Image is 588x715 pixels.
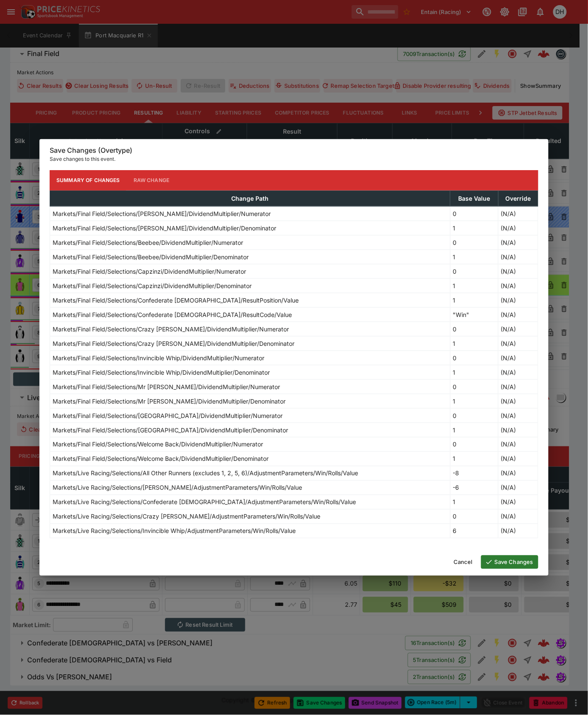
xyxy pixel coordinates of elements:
p: Markets/Live Racing/Selections/Confederate [DEMOGRAPHIC_DATA]/AdjustmentParameters/Win/Rolls/Value [53,498,356,507]
p: Markets/Final Field/Selections/Mr [PERSON_NAME]/DividendMultiplier/Denominator [53,397,286,406]
p: Save changes to this event. [50,155,538,163]
td: (N/A) [498,524,538,538]
p: Markets/Final Field/Selections/Crazy [PERSON_NAME]/DividendMultiplier/Numerator [53,325,289,334]
button: Summary of Changes [50,170,127,191]
td: 1 [450,365,498,379]
td: 1 [450,336,498,350]
p: Markets/Final Field/Selections/Confederate [DEMOGRAPHIC_DATA]/ResultCode/Value [53,310,292,319]
td: 1 [450,495,498,509]
td: (N/A) [498,250,538,264]
p: Markets/Live Racing/Selections/Invincible Whip/AdjustmentParameters/Win/Rolls/Value [53,527,296,536]
td: 0 [450,408,498,423]
td: 0 [450,437,498,451]
p: Markets/Live Racing/Selections/All Other Runners (excludes 1, 2, 5, 6)/AdjustmentParameters/Win/R... [53,469,358,478]
td: (N/A) [498,293,538,307]
th: Change Path [50,191,451,206]
p: Markets/Live Racing/Selections/[PERSON_NAME]/AdjustmentParameters/Win/Rolls/Value [53,483,302,492]
p: Markets/Final Field/Selections/[PERSON_NAME]/DividendMultiplier/Denominator [53,224,276,233]
td: (N/A) [498,336,538,350]
td: 1 [450,278,498,293]
td: 0 [450,379,498,394]
td: 1 [450,451,498,466]
p: Markets/Final Field/Selections/Mr [PERSON_NAME]/DividendMultiplier/Numerator [53,382,280,391]
td: (N/A) [498,307,538,322]
th: Base Value [450,191,498,206]
p: Markets/Final Field/Selections/Invincible Whip/DividendMultiplier/Denominator [53,368,270,377]
td: 1 [450,293,498,307]
td: (N/A) [498,423,538,437]
td: 1 [450,221,498,235]
td: 0 [450,350,498,365]
td: (N/A) [498,480,538,495]
p: Markets/Final Field/Selections/Welcome Back/DividendMultiplier/Numerator [53,440,263,449]
p: Markets/Final Field/Selections/Invincible Whip/DividendMultiplier/Numerator [53,353,264,362]
td: (N/A) [498,264,538,278]
td: (N/A) [498,495,538,509]
td: (N/A) [498,206,538,221]
td: 1 [450,423,498,437]
td: 0 [450,322,498,336]
button: Cancel [448,555,478,569]
button: Save Changes [481,555,538,569]
td: (N/A) [498,509,538,524]
td: (N/A) [498,350,538,365]
td: -8 [450,466,498,480]
p: Markets/Final Field/Selections/Beebee/DividendMultiplier/Numerator [53,238,243,247]
p: Markets/Final Field/Selections/Beebee/DividendMultiplier/Denominator [53,252,249,261]
td: (N/A) [498,379,538,394]
td: (N/A) [498,235,538,250]
p: Markets/Final Field/Selections/[GEOGRAPHIC_DATA]/DividendMultiplier/Numerator [53,411,283,420]
p: Markets/Final Field/Selections/Confederate [DEMOGRAPHIC_DATA]/ResultPosition/Value [53,296,299,305]
p: Markets/Live Racing/Selections/Crazy [PERSON_NAME]/AdjustmentParameters/Win/Rolls/Value [53,512,320,521]
td: (N/A) [498,451,538,466]
td: (N/A) [498,408,538,423]
p: Markets/Final Field/Selections/[PERSON_NAME]/DividendMultiplier/Numerator [53,209,271,218]
h6: Save Changes (Overtype) [50,146,538,155]
td: 0 [450,235,498,250]
td: "Win" [450,307,498,322]
td: 1 [450,394,498,408]
td: 0 [450,264,498,278]
td: (N/A) [498,322,538,336]
td: 0 [450,206,498,221]
p: Markets/Final Field/Selections/Welcome Back/DividendMultiplier/Denominator [53,454,269,463]
button: Raw Change [127,170,176,191]
td: (N/A) [498,221,538,235]
td: 1 [450,250,498,264]
p: Markets/Final Field/Selections/[GEOGRAPHIC_DATA]/DividendMultiplier/Denominator [53,426,288,435]
th: Override [498,191,538,206]
p: Markets/Final Field/Selections/Capzinzi/DividendMultiplier/Denominator [53,281,252,290]
td: -6 [450,480,498,495]
td: (N/A) [498,278,538,293]
td: (N/A) [498,466,538,480]
td: (N/A) [498,365,538,379]
td: (N/A) [498,394,538,408]
p: Markets/Final Field/Selections/Capzinzi/DividendMultiplier/Numerator [53,267,246,276]
td: 0 [450,509,498,524]
td: 6 [450,524,498,538]
p: Markets/Final Field/Selections/Crazy [PERSON_NAME]/DividendMultiplier/Denominator [53,339,294,348]
td: (N/A) [498,437,538,451]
